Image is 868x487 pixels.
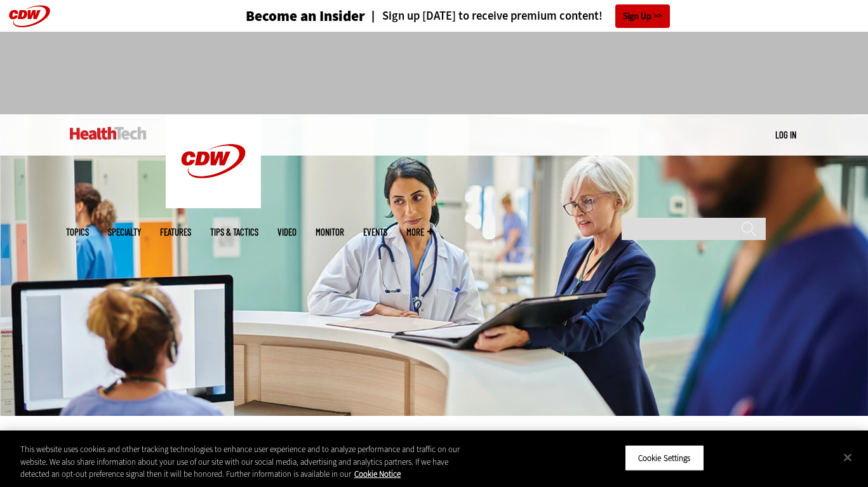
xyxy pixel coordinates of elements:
[160,227,191,237] a: Features
[775,129,796,140] a: Log in
[246,9,365,23] h3: Become an Insider
[354,469,401,479] a: More information about your privacy
[203,44,665,102] iframe: advertisement
[775,128,796,142] div: User menu
[406,227,433,237] span: More
[625,444,704,471] button: Cookie Settings
[198,9,365,23] a: Become an Insider
[66,227,89,237] span: Topics
[834,443,862,471] button: Close
[166,198,261,211] a: CDW
[363,227,387,237] a: Events
[166,114,261,208] img: Home
[210,227,258,237] a: Tips & Tactics
[615,4,670,28] a: Sign Up
[316,227,344,237] a: MonITor
[365,10,603,22] a: Sign up [DATE] to receive premium content!
[20,443,477,481] div: This website uses cookies and other tracking technologies to enhance user experience and to analy...
[108,227,141,237] span: Specialty
[277,227,297,237] a: Video
[70,127,147,140] img: Home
